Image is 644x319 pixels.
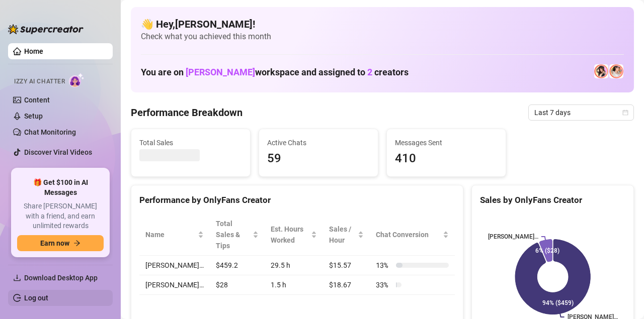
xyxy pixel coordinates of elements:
td: 1.5 h [265,275,323,295]
span: 2 [367,67,372,77]
td: $15.57 [323,256,370,275]
span: Last 7 days [534,105,628,120]
span: Earn now [40,239,69,247]
a: Content [24,96,50,104]
span: Name [145,229,196,240]
a: Chat Monitoring [24,128,76,136]
td: $18.67 [323,275,370,295]
th: Sales / Hour [323,214,370,256]
h1: You are on workspace and assigned to creators [141,67,409,78]
span: Total Sales [139,137,242,148]
td: $28 [210,275,265,295]
img: 𝖍𝖔𝖑𝖑𝖞 [609,64,623,78]
text: [PERSON_NAME]… [488,233,538,240]
img: Holly [594,64,608,78]
div: Sales by OnlyFans Creator [480,193,625,207]
span: 13 % [376,260,392,271]
img: AI Chatter [69,73,85,87]
span: Total Sales & Tips [216,218,251,251]
span: download [13,274,21,282]
span: 33 % [376,279,392,290]
div: Est. Hours Worked [271,224,309,246]
h4: 👋 Hey, [PERSON_NAME] ! [141,17,624,31]
span: Chat Conversion [376,229,441,240]
span: Active Chats [267,137,370,148]
a: Setup [24,112,43,120]
button: Earn nowarrow-right [17,235,104,251]
span: Sales / Hour [329,224,356,246]
img: logo-BBDzfeDw.svg [8,24,84,34]
div: Performance by OnlyFans Creator [139,193,455,207]
span: Check what you achieved this month [141,31,624,42]
span: [PERSON_NAME] [186,67,255,77]
th: Name [139,214,210,256]
a: Home [24,47,43,55]
h4: Performance Breakdown [131,105,243,120]
span: Messages Sent [395,137,498,148]
td: [PERSON_NAME]… [139,256,210,275]
span: arrow-right [73,240,80,247]
td: $459.2 [210,256,265,275]
a: Discover Viral Videos [24,148,92,156]
span: calendar [622,110,628,116]
th: Total Sales & Tips [210,214,265,256]
th: Chat Conversion [370,214,455,256]
span: Download Desktop App [24,274,98,282]
span: Izzy AI Chatter [14,77,65,86]
td: 29.5 h [265,256,323,275]
span: 59 [267,149,370,168]
td: [PERSON_NAME]… [139,275,210,295]
a: Log out [24,294,48,302]
span: 🎁 Get $100 in AI Messages [17,178,104,197]
span: 410 [395,149,498,168]
span: Share [PERSON_NAME] with a friend, and earn unlimited rewards [17,201,104,231]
